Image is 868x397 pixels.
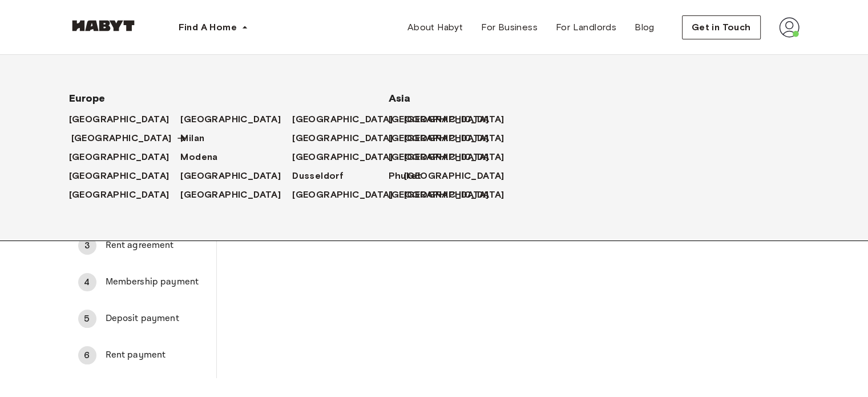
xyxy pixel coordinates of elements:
[389,113,500,126] a: [GEOGRAPHIC_DATA]
[180,113,292,126] a: [GEOGRAPHIC_DATA]
[69,113,169,126] span: [GEOGRAPHIC_DATA]
[404,169,504,183] span: [GEOGRAPHIC_DATA]
[292,150,393,164] span: [GEOGRAPHIC_DATA]
[78,236,96,255] div: 3
[71,131,172,145] span: [GEOGRAPHIC_DATA]
[292,131,393,145] span: [GEOGRAPHIC_DATA]
[292,113,404,126] a: [GEOGRAPHIC_DATA]
[404,169,516,183] a: [GEOGRAPHIC_DATA]
[404,188,516,202] a: [GEOGRAPHIC_DATA]
[69,232,216,259] div: 3Rent agreement
[389,113,489,126] span: [GEOGRAPHIC_DATA]
[69,268,216,296] div: 4Membership payment
[69,169,169,183] span: [GEOGRAPHIC_DATA]
[556,21,616,34] span: For Landlords
[625,16,664,39] a: Blog
[389,169,433,183] a: Phuket
[106,239,207,252] span: Rent agreement
[389,150,500,164] a: [GEOGRAPHIC_DATA]
[69,342,216,369] div: 6Rent payment
[692,21,751,34] span: Get in Touch
[179,21,237,34] span: Find A Home
[180,150,229,164] a: Modena
[106,348,207,362] span: Rent payment
[389,188,500,202] a: [GEOGRAPHIC_DATA]
[407,21,463,34] span: About Habyt
[78,346,96,364] div: 6
[481,21,538,34] span: For Business
[180,188,292,202] a: [GEOGRAPHIC_DATA]
[180,150,217,164] span: Modena
[779,17,800,38] img: avatar
[78,273,96,291] div: 4
[682,15,761,39] button: Get in Touch
[69,150,169,164] span: [GEOGRAPHIC_DATA]
[404,150,516,164] a: [GEOGRAPHIC_DATA]
[180,131,204,145] span: Milan
[635,21,655,34] span: Blog
[69,150,181,164] a: [GEOGRAPHIC_DATA]
[389,150,489,164] span: [GEOGRAPHIC_DATA]
[398,16,472,39] a: About Habyt
[292,169,355,183] a: Dusseldorf
[547,16,625,39] a: For Landlords
[404,113,516,126] a: [GEOGRAPHIC_DATA]
[389,169,421,183] span: Phuket
[180,131,216,145] a: Milan
[71,131,183,145] a: [GEOGRAPHIC_DATA]
[69,113,181,126] a: [GEOGRAPHIC_DATA]
[69,20,138,31] img: Habyt
[169,16,257,39] button: Find A Home
[69,305,216,332] div: 5Deposit payment
[389,131,489,145] span: [GEOGRAPHIC_DATA]
[180,113,281,126] span: [GEOGRAPHIC_DATA]
[389,188,489,202] span: [GEOGRAPHIC_DATA]
[69,188,181,202] a: [GEOGRAPHIC_DATA]
[180,188,281,202] span: [GEOGRAPHIC_DATA]
[69,91,352,105] span: Europe
[292,188,404,202] a: [GEOGRAPHIC_DATA]
[180,169,292,183] a: [GEOGRAPHIC_DATA]
[292,113,393,126] span: [GEOGRAPHIC_DATA]
[292,131,404,145] a: [GEOGRAPHIC_DATA]
[389,131,500,145] a: [GEOGRAPHIC_DATA]
[106,275,207,289] span: Membership payment
[404,131,516,145] a: [GEOGRAPHIC_DATA]
[389,91,480,105] span: Asia
[292,188,393,202] span: [GEOGRAPHIC_DATA]
[69,169,181,183] a: [GEOGRAPHIC_DATA]
[78,310,96,328] div: 5
[106,312,207,326] span: Deposit payment
[292,150,404,164] a: [GEOGRAPHIC_DATA]
[292,169,344,183] span: Dusseldorf
[69,188,169,202] span: [GEOGRAPHIC_DATA]
[180,169,281,183] span: [GEOGRAPHIC_DATA]
[472,16,547,39] a: For Business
